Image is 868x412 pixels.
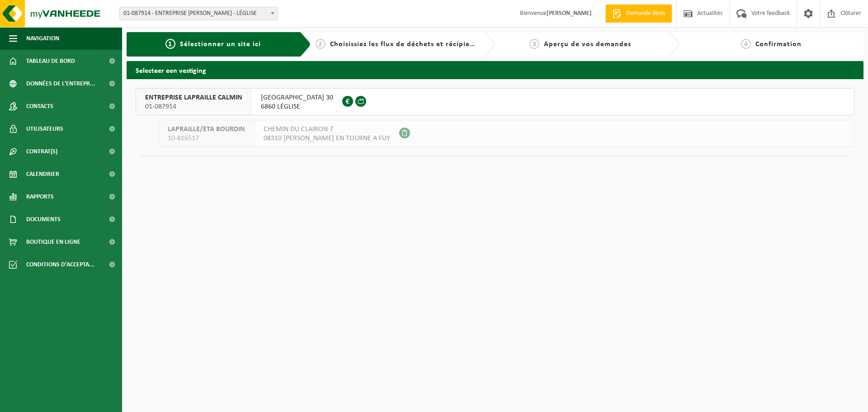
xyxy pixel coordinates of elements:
[264,134,390,143] span: 08310 [PERSON_NAME] EN TOURNE A FUY
[26,118,63,140] span: Utilisateurs
[127,61,863,79] h2: Selecteer een vestiging
[120,7,277,20] span: 01-087914 - ENTREPRISE LAPRAILLE CALMIN - LÉGLISE
[168,134,245,143] span: 10-816517
[26,140,57,163] span: Contrat(s)
[261,93,333,102] span: [GEOGRAPHIC_DATA] 30
[26,50,75,72] span: Tableau de bord
[26,72,95,95] span: Données de l'entrepr...
[330,41,481,48] span: Choisissiez les flux de déchets et récipients
[547,10,592,17] strong: [PERSON_NAME]
[529,39,539,49] span: 3
[264,125,390,134] span: CHEMIN DU CLAIRON 7
[168,125,245,134] span: LAPRAILLE/ETA BOURDIN
[261,102,333,111] span: 6860 LÉGLISE
[145,93,242,102] span: ENTREPRISE LAPRAILLE CALMIN
[26,95,53,118] span: Contacts
[26,253,94,276] span: Conditions d'accepta...
[26,185,54,208] span: Rapports
[165,39,175,49] span: 1
[605,5,672,23] a: Demande devis
[755,41,802,48] span: Confirmation
[26,231,80,253] span: Boutique en ligne
[26,208,61,231] span: Documents
[180,41,261,48] span: Sélectionner un site ici
[741,39,751,49] span: 4
[145,102,242,111] span: 01-087914
[136,88,854,115] button: ENTREPRISE LAPRAILLE CALMIN 01-087914 [GEOGRAPHIC_DATA] 306860 LÉGLISE
[119,7,278,20] span: 01-087914 - ENTREPRISE LAPRAILLE CALMIN - LÉGLISE
[624,9,667,18] span: Demande devis
[316,39,325,49] span: 2
[544,41,631,48] span: Aperçu de vos demandes
[26,163,59,185] span: Calendrier
[26,27,59,50] span: Navigation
